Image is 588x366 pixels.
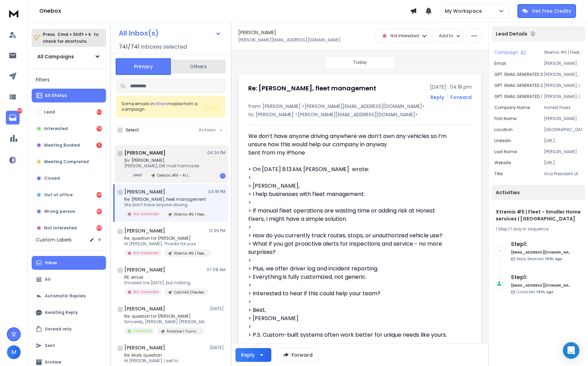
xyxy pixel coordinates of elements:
[450,94,472,101] div: Forward
[119,43,139,51] span: 741 / 741
[544,160,582,166] p: [URL][DOMAIN_NAME]
[544,149,582,155] p: [PERSON_NAME]
[532,8,571,14] p: Get Free Credits
[544,50,582,55] p: Xtremis #5 | Fleet - Smaller Home services | [GEOGRAPHIC_DATA]
[45,343,55,348] p: Sent
[563,342,579,359] div: Open Intercom Messenger
[494,116,516,121] p: First Name
[494,127,513,132] p: location
[496,208,581,222] h1: Xtremis #5 | Fleet - Smaller Home services | [GEOGRAPHIC_DATA]
[241,352,255,358] div: Reply
[209,228,225,234] p: 12:39 PM
[203,103,220,110] button: Review
[494,72,543,77] p: GPT: EMAIL GENERATED 3
[430,83,472,90] p: [DATE] : 04:18 pm
[494,50,526,55] button: Campaign
[6,111,20,125] a: 8261
[494,94,542,99] p: GPT: EMAIL GENERATED 1
[43,31,98,45] p: Press to check for shortcuts.
[210,345,225,350] p: [DATE]
[207,150,225,156] p: 04:24 PM
[208,189,225,195] p: 04:18 PM
[277,348,318,362] button: Forward
[32,89,106,102] button: All Status
[248,83,376,93] h1: Re: [PERSON_NAME], fleet management
[516,256,562,261] p: Reply Received
[124,358,207,364] p: Hi [PERSON_NAME], I sell to
[133,328,151,334] p: Interested
[511,283,571,288] h6: [EMAIL_ADDRESS][DOMAIN_NAME]
[17,108,22,113] p: 8261
[353,60,367,65] p: Today
[32,322,106,336] button: Unread only
[44,159,89,165] p: Meeting Completed
[44,109,55,115] p: Lead
[174,290,204,295] p: CatchAll Checker
[174,212,207,217] p: Xtremis #5 | Fleet - Smaller Home services | [GEOGRAPHIC_DATA]
[32,105,106,119] button: Lead517
[171,59,226,74] button: Others
[45,293,86,299] p: Automatic Replies
[32,50,106,63] button: All Campaigns
[544,83,582,88] p: [PERSON_NAME], If Honest Fixers deals with manual fleet operations, those might be wasting time a...
[44,126,68,131] p: Interested
[37,53,74,60] h1: All Campaigns
[44,176,60,181] p: Closed
[238,29,276,36] h1: [PERSON_NAME]
[544,127,582,132] p: [GEOGRAPHIC_DATA]
[124,266,165,273] h1: [PERSON_NAME]
[124,227,165,234] h1: [PERSON_NAME]
[36,236,72,243] h3: Custom Labels
[494,171,503,177] p: title
[511,250,571,255] h6: [EMAIL_ADDRESS][DOMAIN_NAME]
[7,7,21,20] img: logo
[496,226,581,232] div: |
[445,8,485,14] p: My Workspace
[96,192,102,198] div: 1483
[113,26,227,40] button: All Inbox(s)
[124,163,199,169] p: [PERSON_NAME], Ditt mail hamnade
[124,275,207,280] p: RE: email
[511,226,548,232] span: 1 day in sequence
[124,314,207,319] p: Re: question for [PERSON_NAME]
[119,30,159,37] h1: All Inbox(s)
[235,348,271,362] button: Reply
[494,149,517,155] p: Last Name
[124,202,207,208] p: We don’t have anyone driving
[32,306,106,319] button: Awaiting Reply
[494,61,506,66] p: Email
[39,7,410,15] h1: Onebox
[96,142,102,148] div: 5
[32,75,106,85] h3: Filters
[32,339,106,353] button: Sent
[7,345,21,359] button: M
[390,33,419,39] p: Not Interested
[44,192,73,198] p: Out of office
[544,105,582,110] p: Honest Fixers
[96,109,102,115] div: 517
[494,83,543,88] p: GPT: EMAIL GENERATED 2
[544,116,582,121] p: [PERSON_NAME]
[32,122,106,136] button: Interested761
[96,209,102,214] div: 954
[133,250,159,256] p: Not Interested
[544,72,582,77] p: [PERSON_NAME], As a business development lead at Honest Fixers, maybe you see how manual fleet op...
[439,33,453,39] p: Add to
[44,209,75,214] p: Wrong person
[96,225,102,231] div: 4541
[96,126,102,131] div: 761
[496,226,507,232] span: 1 Step
[516,289,554,295] p: Contacted
[496,30,527,37] p: Lead Details
[133,211,159,217] p: Not Interested
[248,103,472,110] p: from: [PERSON_NAME] <[PERSON_NAME][EMAIL_ADDRESS][DOMAIN_NAME]>
[124,353,207,358] p: Re: Mark, question
[248,111,472,118] p: to: [PERSON_NAME] <[PERSON_NAME][EMAIL_ADDRESS][DOMAIN_NAME]>
[544,61,582,66] p: [PERSON_NAME][EMAIL_ADDRESS][DOMAIN_NAME]
[154,101,167,107] span: others
[124,188,165,195] h1: [PERSON_NAME]
[545,256,562,261] span: 14th, ago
